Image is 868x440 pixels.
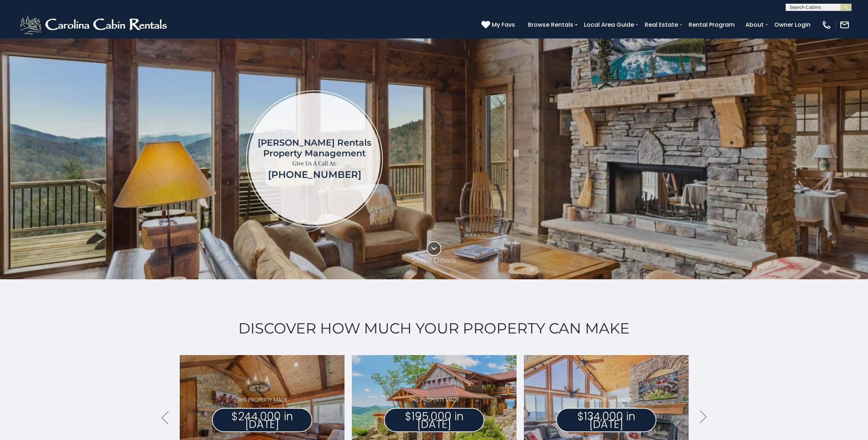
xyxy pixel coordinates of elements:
[771,18,814,31] a: Owner Login
[822,20,832,30] img: phone-regular-white.png
[258,159,371,169] p: Give Us A Call At:
[839,20,850,30] img: mail-regular-white.png
[641,18,682,31] a: Real Estate
[524,18,577,31] a: Browse Rentals
[556,408,656,432] p: $134,000 in [DATE]
[258,137,371,159] h1: [PERSON_NAME] Rentals Property Management
[685,18,738,31] a: Rental Program
[501,60,740,257] iframe: New Contact Form
[212,396,312,404] p: THIS PROPERTY MADE
[18,14,170,36] img: White-1-2.png
[384,396,484,404] p: THIS PROPERTY MADE
[492,20,515,29] span: My Favs
[268,169,361,180] a: [PHONE_NUMBER]
[412,256,456,265] p: Scroll Down
[384,408,484,432] p: $195,000 in [DATE]
[481,20,517,30] a: My Favs
[556,396,656,404] p: THIS PROPERTY MADE
[580,18,638,31] a: Local Area Guide
[742,18,767,31] a: About
[212,408,312,432] p: $244,000 in [DATE]
[18,320,850,337] h2: Discover How Much Your Property Can Make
